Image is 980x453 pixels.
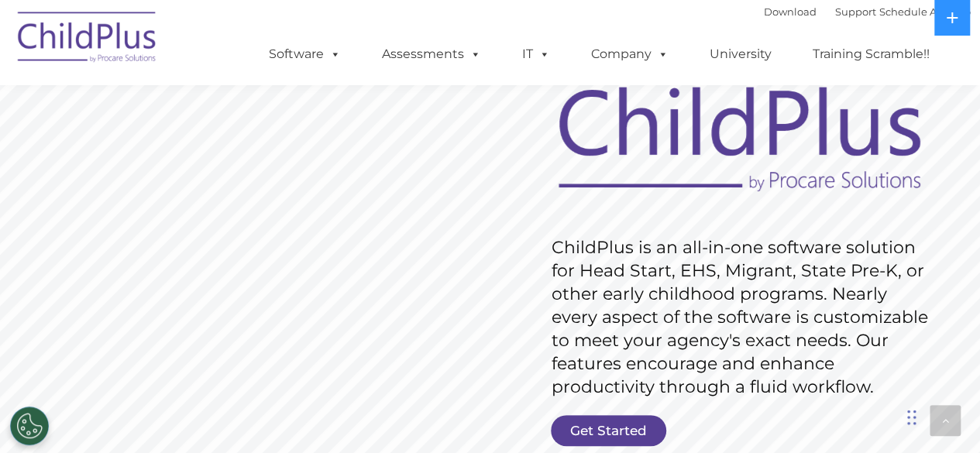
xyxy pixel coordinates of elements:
a: Support [835,5,876,18]
a: Download [764,5,817,18]
a: Training Scramble!! [797,39,945,70]
a: Schedule A Demo [879,5,971,18]
a: Get Started [551,415,666,446]
a: University [694,39,787,70]
img: ChildPlus by Procare Solutions [10,1,165,78]
a: Software [253,39,356,70]
font: | [764,5,971,18]
a: Company [576,39,684,70]
a: Assessments [366,39,497,70]
div: Drag [907,394,916,441]
iframe: Chat Widget [727,286,980,453]
a: IT [507,39,566,70]
rs-layer: ChildPlus is an all-in-one software solution for Head Start, EHS, Migrant, State Pre-K, or other ... [552,236,936,399]
button: Cookies Settings [10,407,49,445]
